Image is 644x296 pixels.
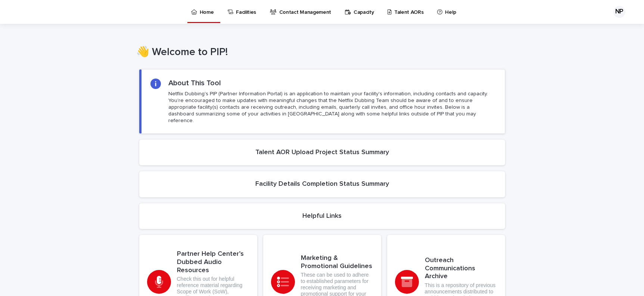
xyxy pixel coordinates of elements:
[168,79,221,87] h2: About This Tool
[136,46,502,59] h1: 👋 Welcome to PIP!
[177,250,249,274] h3: Partner Help Center’s Dubbed Audio Resources
[613,6,625,18] div: NP
[425,257,497,281] h3: Outreach Communications Archive
[255,149,389,157] h2: Talent AOR Upload Project Status Summary
[301,254,373,270] h3: Marketing & Promotional Guidelines
[168,90,495,124] p: Netflix Dubbing's PIP (Partner Information Portal) is an application to maintain your facility's ...
[302,212,342,220] h2: Helpful Links
[255,180,389,188] h2: Facility Details Completion Status Summary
